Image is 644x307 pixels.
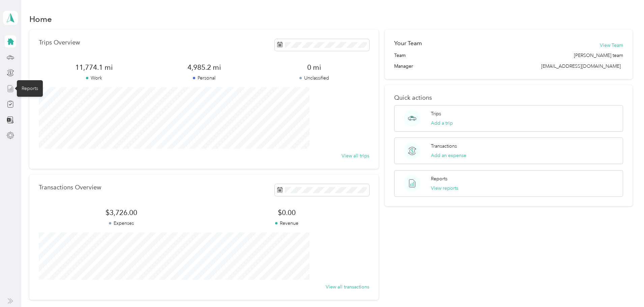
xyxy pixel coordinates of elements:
[39,63,149,72] span: 11,774.1 mi
[149,63,259,72] span: 4,985.2 mi
[431,152,466,159] button: Add an expense
[431,110,441,117] p: Trips
[259,63,370,72] span: 0 mi
[39,74,149,82] p: Work
[431,175,447,182] p: Reports
[17,80,43,97] div: Reports
[342,152,369,159] button: View all trips
[259,74,370,82] p: Unclassified
[394,39,422,48] h2: Your Team
[39,220,204,227] p: Expenses
[39,208,204,217] span: $3,726.00
[204,220,369,227] p: Revenue
[574,52,623,59] span: [PERSON_NAME] team
[394,52,406,59] span: Team
[149,74,259,82] p: Personal
[606,269,644,307] iframe: Everlance-gr Chat Button Frame
[394,63,413,70] span: Manager
[394,94,623,101] p: Quick actions
[204,208,369,217] span: $0.00
[39,39,80,46] p: Trips Overview
[541,63,621,69] span: [EMAIL_ADDRESS][DOMAIN_NAME]
[431,143,457,150] p: Transactions
[39,184,101,191] p: Transactions Overview
[326,283,369,290] button: View all transactions
[431,185,458,192] button: View reports
[600,42,623,49] button: View Team
[431,120,453,127] button: Add a trip
[29,16,52,23] h1: Home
